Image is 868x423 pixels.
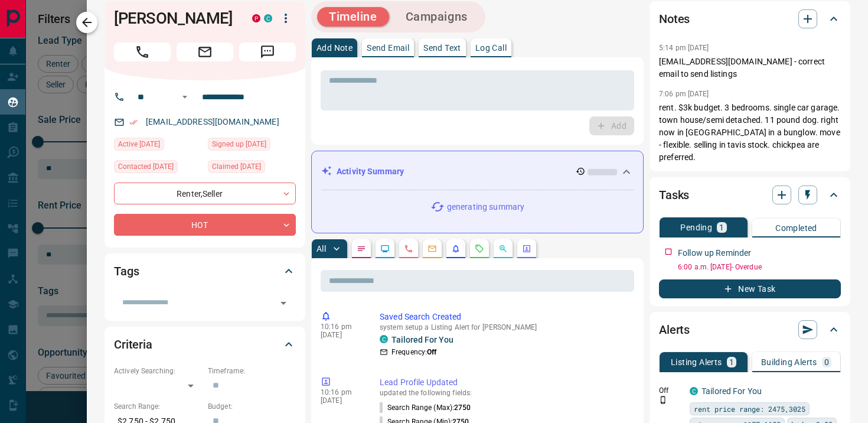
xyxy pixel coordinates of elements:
div: Wed Sep 03 2025 [208,160,296,177]
p: Send Email [367,44,409,52]
span: Signed up [DATE] [212,138,266,150]
svg: Agent Actions [522,244,531,253]
p: 1 [719,223,724,232]
strong: Off [427,348,436,356]
button: Open [178,90,192,104]
p: 5:14 pm [DATE] [659,44,709,52]
h1: [PERSON_NAME] [114,9,234,28]
h2: Criteria [114,335,152,354]
div: Activity Summary [321,161,634,183]
svg: Emails [428,244,437,253]
p: 0 [824,358,829,366]
p: 10:16 pm [321,388,362,396]
p: Add Note [316,44,353,52]
span: Claimed [DATE] [212,161,261,173]
p: Send Text [423,44,461,52]
p: rent. $3k budget. 3 bedrooms. single car garage. town house/semi detached. 11 pound dog. right no... [659,102,841,164]
button: New Task [659,279,841,298]
div: condos.ca [380,335,388,343]
div: condos.ca [264,14,272,22]
div: Criteria [114,330,296,359]
span: 2750 [454,404,471,412]
p: [DATE] [321,331,362,339]
div: Sat Jun 07 2025 [208,138,296,154]
svg: Notes [357,244,366,253]
div: Tags [114,257,296,285]
span: Active [DATE] [118,138,160,150]
p: 1 [729,358,734,366]
p: Log Call [475,44,507,52]
div: Alerts [659,315,841,344]
svg: Listing Alerts [451,244,461,253]
svg: Lead Browsing Activity [380,244,390,253]
span: Email [177,43,233,61]
div: Tasks [659,181,841,209]
p: [DATE] [321,396,362,405]
div: Sat Sep 13 2025 [114,138,202,154]
p: Actively Searching: [114,366,202,376]
h2: Alerts [659,320,690,339]
div: property.ca [252,14,260,22]
svg: Email Verified [129,118,138,126]
span: rent price range: 2475,3025 [694,403,805,415]
svg: Push Notification Only [659,396,667,404]
div: condos.ca [690,387,698,395]
div: Notes [659,5,841,33]
p: Completed [775,224,817,232]
h2: Notes [659,9,690,28]
p: 7:06 pm [DATE] [659,90,709,98]
p: Budget: [208,401,296,412]
p: generating summary [447,201,524,213]
p: 10:16 pm [321,323,362,331]
button: Campaigns [394,7,479,27]
svg: Calls [404,244,413,253]
p: Follow up Reminder [678,247,751,259]
div: HOT [114,214,296,236]
span: Message [239,43,296,61]
p: Listing Alerts [671,358,722,366]
p: Search Range (Max) : [380,402,471,413]
div: Wed Sep 03 2025 [114,160,202,177]
a: Tailored For You [391,335,453,344]
p: Frequency: [391,347,436,357]
p: Pending [680,223,712,232]
svg: Requests [475,244,484,253]
a: [EMAIL_ADDRESS][DOMAIN_NAME] [146,117,279,126]
svg: Opportunities [498,244,508,253]
span: Contacted [DATE] [118,161,174,173]
p: Timeframe: [208,366,296,376]
p: updated the following fields: [380,389,629,397]
p: Activity Summary [337,165,404,178]
p: Search Range: [114,401,202,412]
p: Lead Profile Updated [380,376,629,389]
p: Off [659,385,683,396]
h2: Tasks [659,186,689,204]
p: Building Alerts [761,358,817,366]
p: Saved Search Created [380,311,629,323]
p: 6:00 a.m. [DATE] - Overdue [678,262,841,272]
h2: Tags [114,262,139,281]
a: Tailored For You [701,386,762,396]
span: Call [114,43,171,61]
p: [EMAIL_ADDRESS][DOMAIN_NAME] - correct email to send listings [659,56,841,80]
p: system setup a Listing Alert for [PERSON_NAME] [380,323,629,331]
p: All [316,245,326,253]
button: Open [275,295,292,311]
button: Timeline [317,7,389,27]
div: Renter , Seller [114,183,296,204]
